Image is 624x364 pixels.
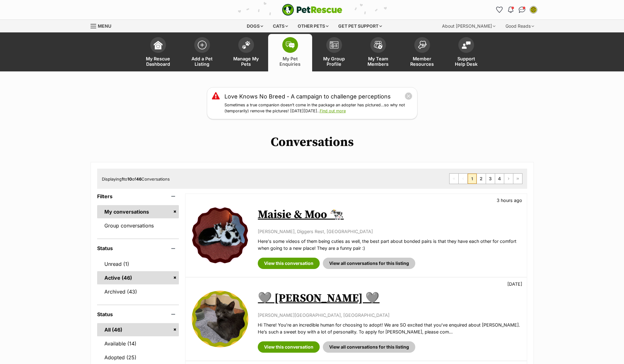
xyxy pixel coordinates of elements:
[519,7,525,13] img: chat-41dd97257d64d25036548639549fe6c8038ab92f7586957e7f3b1b290dea8141.svg
[334,20,386,32] div: Get pet support
[528,5,538,15] button: My account
[494,5,505,15] a: Favourites
[188,56,216,67] span: Add a Pet Listing
[374,41,383,49] img: team-members-icon-5396bd8760b3fe7c0b43da4ab00e1e3bb1a5d9ba89233759b79545d2d3fc5d0d.svg
[102,176,170,182] span: Displaying to of Conversations
[356,34,400,71] a: My Team Members
[198,41,207,49] img: add-pet-listing-icon-0afa8454b4691262ce3f59096e99ab1cd57d4a30225e0717b998d2c9b9846f56.svg
[97,311,179,317] header: Status
[323,341,415,353] a: View all conversations for this listing
[320,109,346,113] a: Find out more
[513,174,522,184] a: Last page
[97,337,179,350] a: Available (14)
[97,219,179,232] a: Group conversations
[192,207,248,264] img: Maisie & Moo 🐄
[97,351,179,364] a: Adopted (25)
[97,323,179,336] a: All (46)
[268,34,312,71] a: My Pet Enquiries
[258,238,520,251] p: Here's some videos of them being cuties as well, the best part about bonded pairs is that they ha...
[242,20,268,32] div: Dogs
[504,174,513,184] a: Next page
[444,34,488,71] a: Support Help Desk
[459,174,467,184] span: Previous page
[224,92,391,101] a: Love Knows No Breed - A campaign to challenge perceptions
[258,291,379,305] a: 🩶 [PERSON_NAME] 🩶
[258,312,520,318] p: [PERSON_NAME][GEOGRAPHIC_DATA], [GEOGRAPHIC_DATA]
[276,56,304,67] span: My Pet Enquiries
[405,92,412,100] button: close
[136,176,141,182] strong: 46
[258,322,520,335] p: Hi There! You’re an incredible human for choosing to adopt! We are SO excited that you’ve enquire...
[293,20,333,32] div: Other pets
[258,341,320,353] a: View this conversation
[408,56,436,67] span: Member Resources
[258,208,344,222] a: Maisie & Moo 🐄
[506,5,516,15] button: Notifications
[468,174,477,184] span: Page 1
[497,197,522,204] p: 3 hours ago
[97,257,179,271] a: Unread (1)
[477,174,486,184] a: Page 2
[98,23,111,29] span: Menu
[97,193,179,199] header: Filters
[450,174,458,184] span: First page
[224,102,412,114] p: Sometimes a true companion doesn’t come in the package an adopter has pictured…so why not (tempor...
[282,4,342,16] a: PetRescue
[97,285,179,298] a: Archived (43)
[438,20,500,32] div: About [PERSON_NAME]
[97,205,179,218] a: My conversations
[268,20,292,32] div: Cats
[122,176,124,182] strong: 1
[486,174,495,184] a: Page 3
[320,56,348,67] span: My Group Profile
[364,56,392,67] span: My Team Members
[462,41,471,49] img: help-desk-icon-fdf02630f3aa405de69fd3d07c3f3aa587a6932b1a1747fa1d2bba05be0121f9.svg
[136,34,180,71] a: My Rescue Dashboard
[192,291,248,347] img: 🩶 Nico 🩶
[501,20,538,32] div: Good Reads
[258,228,520,235] p: [PERSON_NAME], Diggers Rest, [GEOGRAPHIC_DATA]
[286,42,295,48] img: pet-enquiries-icon-7e3ad2cf08bfb03b45e93fb7055b45f3efa6380592205ae92323e6603595dc1f.svg
[508,7,513,13] img: notifications-46538b983faf8c2785f20acdc204bb7945ddae34d4c08c2a6579f10ce5e182be.svg
[180,34,224,71] a: Add a Pet Listing
[494,5,538,15] ul: Account quick links
[91,20,116,31] a: Menu
[127,176,132,182] strong: 10
[144,56,172,67] span: My Rescue Dashboard
[418,41,427,49] img: member-resources-icon-8e73f808a243e03378d46382f2149f9095a855e16c252ad45f914b54edf8863c.svg
[97,245,179,251] header: Status
[517,5,527,15] a: Conversations
[495,174,504,184] a: Page 4
[312,34,356,71] a: My Group Profile
[507,281,522,287] p: [DATE]
[97,271,179,284] a: Active (46)
[400,34,444,71] a: Member Resources
[242,41,251,49] img: manage-my-pets-icon-02211641906a0b7f246fdf0571729dbe1e7629f14944591b6c1af311fb30b64b.svg
[154,41,163,49] img: dashboard-icon-eb2f2d2d3e046f16d808141f083e7271f6b2e854fb5c12c21221c1fb7104beca.svg
[232,56,260,67] span: Manage My Pets
[449,173,522,184] nav: Pagination
[330,41,339,49] img: group-profile-icon-3fa3cf56718a62981997c0bc7e787c4b2cf8bcc04b72c1350f741eb67cf2f40e.svg
[224,34,268,71] a: Manage My Pets
[452,56,480,67] span: Support Help Desk
[323,258,415,269] a: View all conversations for this listing
[258,258,320,269] a: View this conversation
[530,7,537,13] img: Stephanie Gregg profile pic
[282,4,342,16] img: logo-e224e6f780fb5917bec1dbf3a21bbac754714ae5b6737aabdf751b685950b380.svg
